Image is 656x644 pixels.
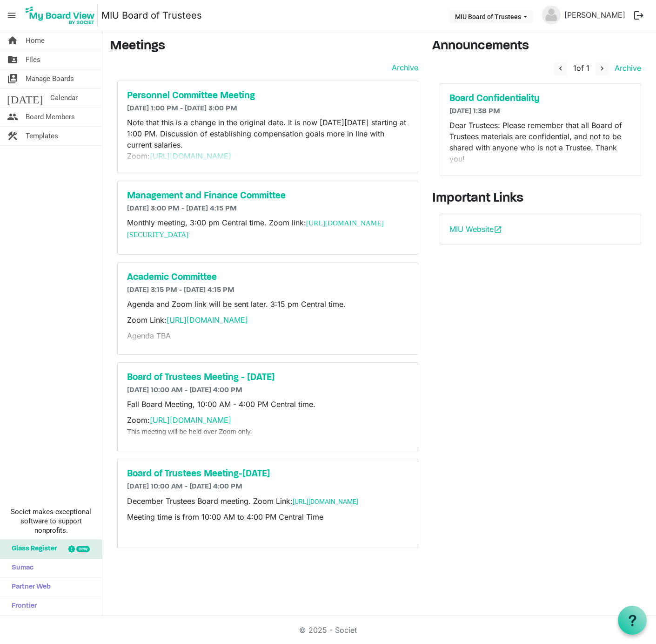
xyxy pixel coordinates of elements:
[556,64,565,73] span: navigate_before
[127,217,408,240] p: Monthly meeting, 3:00 pm Central time. Zoom link:
[629,6,649,25] button: logout
[26,50,40,69] span: Files
[7,578,51,597] span: Partner Web
[76,546,90,552] div: new
[7,597,37,616] span: Frontier
[449,120,631,164] p: Dear Trustees: Please remember that all Board of Trustees materials are confidential, and not to ...
[388,62,418,73] a: Archive
[127,468,408,480] a: Board of Trustees Meeting-[DATE]
[7,31,18,50] span: home
[4,507,98,535] span: Societ makes exceptional software to support nonprofits.
[26,31,45,50] span: Home
[110,39,418,54] h3: Meetings
[7,540,57,558] span: Glass Register
[127,315,248,325] span: Zoom Link:
[542,6,561,24] img: no-profile-picture.svg
[127,414,408,437] p: Zoom:
[127,372,408,383] a: Board of Trustees Meeting - [DATE]
[7,559,33,577] span: Sumac
[432,191,649,207] h3: Important Links
[596,62,609,76] button: navigate_next
[127,512,323,522] span: Meeting time is from 10:00 AM to 4:00 PM Central Time
[127,331,171,340] span: Agenda TBA
[127,190,408,202] a: Management and Finance Committee
[561,6,629,24] a: [PERSON_NAME]
[127,399,408,410] p: Fall Board Meeting, 10:00 AM - 4:00 PM Central time.
[3,7,20,24] span: menu
[50,88,78,107] span: Calendar
[26,127,58,145] span: Templates
[449,93,631,104] a: Board Confidentiality
[23,4,98,27] img: My Board View Logo
[598,64,606,73] span: navigate_next
[127,204,408,213] h6: [DATE] 3:00 PM - [DATE] 4:15 PM
[7,69,18,88] span: switch_account
[127,482,408,491] h6: [DATE] 10:00 AM - [DATE] 4:00 PM
[494,225,502,234] span: open_in_new
[449,10,533,23] button: MIU Board of Trustees dropdownbutton
[449,224,502,234] a: MIU Websiteopen_in_new
[7,127,18,145] span: construction
[293,498,358,505] a: [URL][DOMAIN_NAME]
[150,151,231,161] a: [URL][DOMAIN_NAME]
[127,219,384,238] a: [URL][DOMAIN_NAME][SECURITY_DATA]
[573,63,589,73] span: of 1
[23,4,101,27] a: My Board View Logo
[299,625,357,635] a: © 2025 - Societ
[127,386,408,395] h6: [DATE] 10:00 AM - [DATE] 4:00 PM
[573,63,576,73] span: 1
[101,6,202,25] a: MIU Board of Trustees
[127,151,234,172] span: Zoom: Times are Central Time.
[127,298,408,310] p: Agenda and Zoom link will be sent later. 3:15 pm Central time.
[7,88,43,107] span: [DATE]
[150,415,231,425] a: [URL][DOMAIN_NAME]
[167,315,248,325] a: [URL][DOMAIN_NAME]
[127,90,408,102] a: Personnel Committee Meeting
[611,63,641,73] a: Archive
[127,428,252,435] span: This meeting will be held over Zoom only.
[127,272,408,283] a: Academic Committee
[127,286,408,295] h6: [DATE] 3:15 PM - [DATE] 4:15 PM
[554,62,567,76] button: navigate_before
[449,108,500,115] span: [DATE] 1:38 PM
[26,69,74,88] span: Manage Boards
[127,495,408,507] p: December Trustees Board meeting. Zoom Link:
[7,50,18,69] span: folder_shared
[127,104,408,113] h6: [DATE] 1:00 PM - [DATE] 3:00 PM
[7,108,18,126] span: people
[26,108,75,126] span: Board Members
[127,117,408,206] p: Note that this is a change in the original date. It is now [DATE][DATE] starting at 1:00 PM. Disc...
[432,39,649,54] h3: Announcements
